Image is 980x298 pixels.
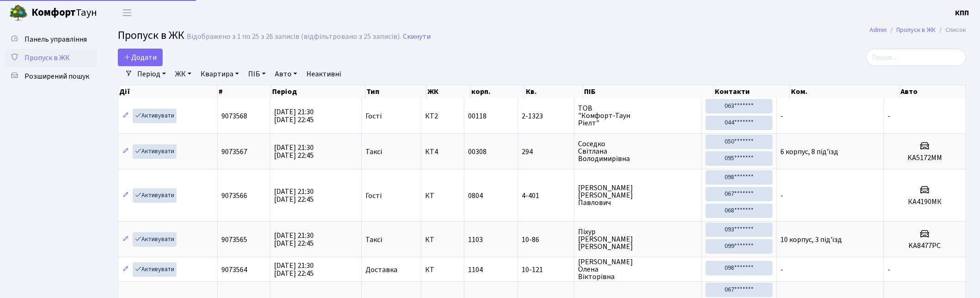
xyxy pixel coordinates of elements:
[522,192,570,199] span: 4-401
[303,66,345,82] a: Неактивні
[124,52,157,62] span: Додати
[133,144,177,159] a: Активувати
[578,258,698,280] span: [PERSON_NAME] Олена Вікторівна
[274,230,314,248] span: [DATE] 21:30 [DATE] 22:45
[116,5,139,20] button: Переключити навігацію
[133,109,177,123] a: Активувати
[470,85,525,98] th: корп.
[714,85,790,98] th: Контакти
[425,112,460,120] span: КТ2
[5,30,97,49] a: Панель управління
[365,148,382,155] span: Таксі
[24,53,70,63] span: Пропуск в ЖК
[171,66,195,82] a: ЖК
[403,32,431,41] a: Скинути
[522,112,570,120] span: 2-1323
[468,111,487,121] span: 00118
[888,111,890,121] span: -
[888,242,962,250] h5: KA8477PC
[365,236,382,243] span: Таксі
[197,66,243,82] a: Квартира
[578,105,698,127] span: ТОВ "Комфорт-Таун Ріелт"
[5,49,97,67] a: Пропуск в ЖК
[888,154,962,162] h5: KA5172MM
[468,191,483,201] span: 0804
[780,265,783,275] span: -
[468,147,487,157] span: 00308
[522,236,570,243] span: 10-86
[365,266,397,273] span: Доставка
[936,25,966,35] li: Список
[522,148,570,155] span: 294
[583,85,714,98] th: ПІБ
[856,20,980,40] nav: breadcrumb
[780,191,783,201] span: -
[31,5,97,21] span: Таун
[24,71,89,81] span: Розширений пошук
[522,266,570,273] span: 10-121
[780,111,783,121] span: -
[525,85,583,98] th: Кв.
[468,265,483,275] span: 1104
[218,85,271,98] th: #
[870,25,887,35] a: Admin
[133,232,177,247] a: Активувати
[274,261,314,279] span: [DATE] 21:30 [DATE] 22:45
[866,49,966,66] input: Пошук...
[221,191,247,201] span: 9073566
[274,143,314,161] span: [DATE] 21:30 [DATE] 22:45
[955,8,969,18] b: КПП
[955,7,969,19] a: КПП
[271,85,365,98] th: Період
[118,27,184,43] span: Пропуск в ЖК
[244,66,269,82] a: ПІБ
[5,67,97,86] a: Розширений пошук
[425,266,460,273] span: КТ
[221,147,247,157] span: 9073567
[896,25,936,35] a: Пропуск в ЖК
[274,186,314,205] span: [DATE] 21:30 [DATE] 22:45
[426,85,470,98] th: ЖК
[790,85,900,98] th: Ком.
[888,198,962,206] h5: КА4190МК
[24,34,87,44] span: Панель управління
[9,4,28,22] img: logo.png
[133,262,177,277] a: Активувати
[425,192,460,199] span: КТ
[134,66,170,82] a: Період
[578,228,698,250] span: Піхур [PERSON_NAME] [PERSON_NAME]
[900,85,966,98] th: Авто
[118,49,163,66] a: Додати
[118,85,218,98] th: Дії
[888,265,890,275] span: -
[31,5,76,20] b: Комфорт
[780,235,842,245] span: 10 корпус, 3 під'їзд
[365,112,382,120] span: Гості
[578,184,698,206] span: [PERSON_NAME] [PERSON_NAME] Павлович
[221,265,247,275] span: 9073564
[578,140,698,162] span: Соседко Світлана Володимирівна
[274,107,314,125] span: [DATE] 21:30 [DATE] 22:45
[365,85,426,98] th: Тип
[221,111,247,121] span: 9073568
[468,235,483,245] span: 1103
[365,192,382,199] span: Гості
[780,147,838,157] span: 6 корпус, 8 під'їзд
[425,148,460,155] span: КТ4
[271,66,301,82] a: Авто
[133,188,177,203] a: Активувати
[425,236,460,243] span: КТ
[221,235,247,245] span: 9073565
[187,32,401,41] div: Відображено з 1 по 25 з 26 записів (відфільтровано з 25 записів).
